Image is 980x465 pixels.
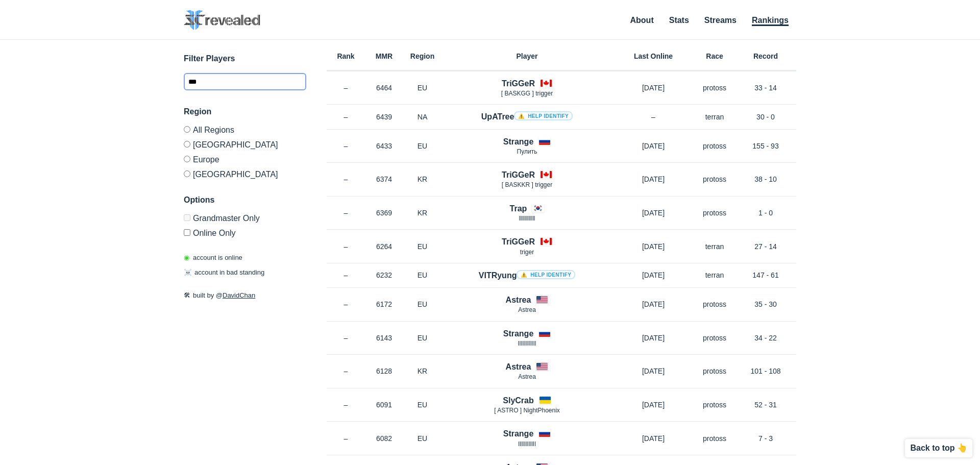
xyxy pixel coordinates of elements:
p: – [327,208,365,218]
h6: MMR [365,53,403,60]
p: 6433 [365,141,403,151]
h4: TriGGeR [502,78,535,89]
p: [DATE] [612,174,694,184]
span: Astrea [518,373,536,380]
a: ⚠️ Help identify [514,111,573,120]
label: Only Show accounts currently in Grandmaster [184,214,306,225]
input: Online Only [184,229,190,236]
span: lIllIllIllIl [518,440,536,448]
p: [DATE] [612,241,694,252]
p: 6439 [365,112,403,122]
p: 30 - 0 [735,112,796,122]
p: protoss [694,366,735,376]
h4: TriGGeR [502,169,535,181]
p: [DATE] [612,366,694,376]
span: 🛠 [184,291,190,299]
p: – [327,174,365,184]
h6: Record [735,53,796,60]
p: account in bad standing [184,267,264,278]
input: [GEOGRAPHIC_DATA] [184,141,190,148]
input: All Regions [184,126,190,133]
h4: TriGGeR [502,236,535,248]
p: terran [694,241,735,252]
p: EU [403,400,442,410]
input: Europe [184,156,190,162]
a: Stats [669,16,689,25]
p: 52 - 31 [735,400,796,410]
span: Пулить [517,148,537,155]
h6: Rank [327,53,365,60]
p: NA [403,112,442,122]
p: 6464 [365,83,403,93]
h3: Filter Players [184,53,306,65]
p: terran [694,270,735,280]
a: About [630,16,654,25]
span: [ BASKGG ] trigger [501,90,553,97]
h4: Astrea [506,294,531,306]
a: Rankings [752,16,789,26]
h4: SlyCrab [503,395,533,406]
a: Streams [704,16,737,25]
h4: Strange [503,328,534,339]
p: [DATE] [612,270,694,280]
p: 147 - 61 [735,270,796,280]
p: protoss [694,208,735,218]
p: KR [403,366,442,376]
p: 6082 [365,433,403,444]
h6: Race [694,53,735,60]
p: protoss [694,333,735,343]
input: [GEOGRAPHIC_DATA] [184,170,190,177]
h4: Strange [503,428,534,439]
p: – [327,433,365,444]
p: 6143 [365,333,403,343]
p: 6374 [365,174,403,184]
span: ☠️ [184,268,192,276]
p: 34 - 22 [735,333,796,343]
label: [GEOGRAPHIC_DATA] [184,137,306,152]
p: EU [403,299,442,309]
p: – [327,333,365,343]
p: KR [403,208,442,218]
p: protoss [694,141,735,151]
p: Back to top 👆 [910,444,967,452]
label: Europe [184,152,306,166]
p: 6128 [365,366,403,376]
h6: Player [442,53,612,60]
a: DavidChan [223,291,255,299]
p: 27 - 14 [735,241,796,252]
p: 6172 [365,299,403,309]
p: [DATE] [612,433,694,444]
h4: UpATree [481,111,573,123]
h4: Trap [510,203,527,214]
p: protoss [694,83,735,93]
p: account is online [184,253,242,263]
label: [GEOGRAPHIC_DATA] [184,166,306,179]
img: SC2 Revealed [184,10,260,30]
p: 6232 [365,270,403,280]
span: [ BASKKR ] trigger [502,181,552,188]
p: protoss [694,299,735,309]
p: EU [403,433,442,444]
p: 38 - 10 [735,174,796,184]
h6: Region [403,53,442,60]
p: protoss [694,400,735,410]
p: – [327,241,365,252]
span: IlIlIlIlIlIl [518,340,536,347]
p: KR [403,174,442,184]
p: [DATE] [612,400,694,410]
h6: Last Online [612,53,694,60]
p: [DATE] [612,141,694,151]
p: – [327,299,365,309]
p: EU [403,241,442,252]
label: Only show accounts currently laddering [184,225,306,237]
p: 7 - 3 [735,433,796,444]
a: ⚠️ Help identify [517,270,575,279]
span: triger [520,249,534,256]
p: 35 - 30 [735,299,796,309]
label: All Regions [184,126,306,137]
input: Grandmaster Only [184,214,190,221]
p: – [327,112,365,122]
p: protoss [694,174,735,184]
p: terran [694,112,735,122]
h4: VITRyung [479,270,575,281]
